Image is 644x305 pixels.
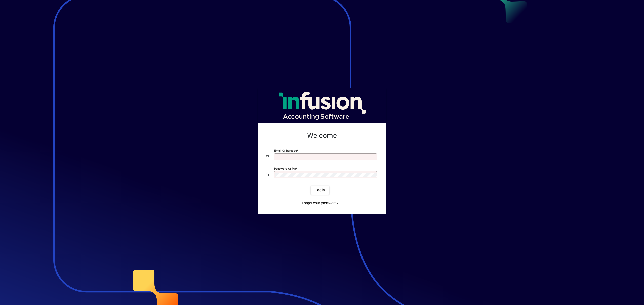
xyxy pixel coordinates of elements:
mat-label: Password or Pin [274,167,296,170]
button: Login [311,186,329,195]
a: Forgot your password? [300,199,340,208]
span: Login [315,187,325,193]
mat-label: Email or Barcode [274,149,297,152]
h2: Welcome [266,131,378,140]
span: Forgot your password? [302,200,338,206]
